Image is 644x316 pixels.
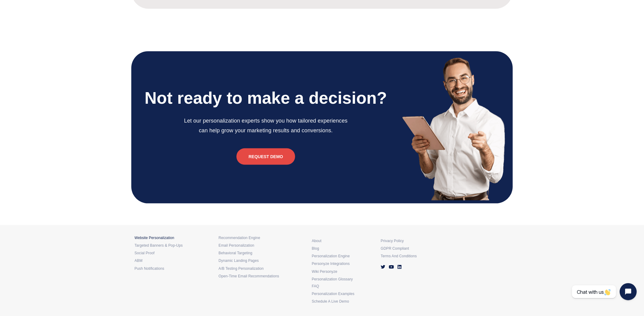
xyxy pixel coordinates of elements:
[312,259,375,266] a: Personyze Integrations
[381,248,444,250] h6: GDPR compliant
[135,240,219,248] a: Targeted Banners & Pop-Ups
[219,240,303,248] a: Email Personalization
[312,296,375,304] a: Schedule a Live Demo
[381,240,444,242] h6: Privacy policy
[219,275,303,277] h6: Open-Time Email Recommendations
[138,89,394,107] h3: Not ready to make a decision?
[219,255,303,263] a: Dynamic Landing Pages
[312,274,375,282] a: Personalization Glossary
[312,251,375,259] a: Personalization Engine
[312,266,375,274] a: Wiki Personyze
[135,233,219,240] a: Website Personalization
[381,236,444,243] a: Privacy policy
[381,243,444,251] a: GDPR compliant
[135,252,219,254] h6: Social Proof
[236,148,295,165] a: Request Demo
[400,54,506,200] img: A happy guy invite you for personalization demo
[312,281,375,289] a: FAQ
[312,243,375,251] a: Blog
[135,263,219,271] a: Push Notifications
[219,245,303,247] h6: Email Personalization
[219,263,303,271] a: a/b testing personalization
[312,300,375,303] h4: Schedule a Live Demo
[135,245,219,247] h6: Targeted Banners & Pop-Ups
[249,155,283,159] span: Request Demo
[381,251,444,259] a: Terms and conditions
[219,271,303,279] a: Open-Time Email Recommendations
[135,260,219,262] h6: ABM
[312,236,375,243] a: About
[312,289,375,296] a: Personalization Examples
[135,255,219,263] a: ABM
[312,271,375,273] h4: Wiki Personyze
[219,260,303,262] h6: Dynamic Landing Pages
[312,240,375,242] h4: About
[219,237,303,239] h6: Recommendation Engine
[312,263,375,265] h4: Personyze Integrations
[219,248,303,255] a: behavioral targeting
[312,285,375,287] h4: FAQ
[219,252,303,254] h6: behavioral targeting
[135,248,219,255] a: Social Proof
[312,248,375,250] h4: Blog
[219,233,303,240] a: Recommendation Engine
[135,268,219,270] h6: Push Notifications
[312,278,375,280] h4: Personalization Glossary
[219,268,303,270] h6: a/b testing personalization
[179,116,353,135] h3: Let our personalization experts show you how tailored experiences can help grow your marketing re...
[381,255,444,257] h6: Terms and conditions
[312,293,375,295] h4: Personalization Examples
[135,237,219,239] h6: Website Personalization
[312,255,375,257] h4: Personalization Engine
